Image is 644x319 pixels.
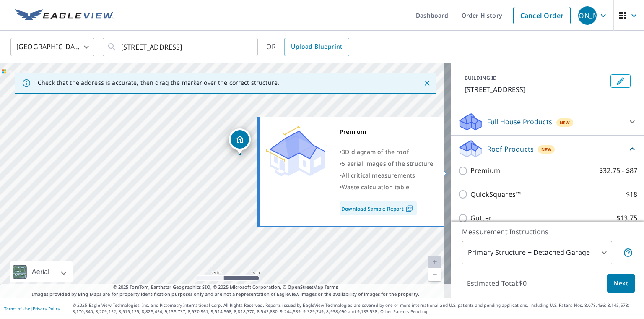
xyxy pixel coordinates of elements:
p: $32.75 - $87 [599,165,637,176]
p: $18 [626,189,637,200]
p: BUILDING ID [465,74,497,81]
div: Primary Structure + Detached Garage [462,241,612,264]
img: EV Logo [15,9,114,22]
span: All critical measurements [342,171,415,179]
a: Download Sample Report [340,201,417,215]
a: OpenStreetMap [288,284,323,290]
a: Terms [325,284,338,290]
img: Pdf Icon [404,205,415,212]
a: Privacy Policy [33,306,60,311]
span: Waste calculation table [342,183,409,191]
p: Estimated Total: $0 [460,274,533,293]
div: Aerial [29,261,52,282]
p: Check that the address is accurate, then drag the marker over the correct structure. [38,79,279,86]
span: New [541,146,552,153]
a: Current Level 20, Zoom Out [428,268,441,281]
div: Aerial [10,261,73,282]
span: New [560,119,570,126]
p: QuickSquares™ [470,189,521,200]
p: | [4,306,60,311]
div: • [340,170,434,181]
span: Upload Blueprint [291,42,342,52]
p: [STREET_ADDRESS] [465,84,607,94]
a: Upload Blueprint [284,38,349,56]
button: Edit building 1 [610,74,631,88]
div: Roof ProductsNew [458,139,637,159]
p: © 2025 Eagle View Technologies, Inc. and Pictometry International Corp. All Rights Reserved. Repo... [73,302,640,315]
div: Dropped pin, building 1, Residential property, 2320 Vallejo St San Francisco, CA 94123 [229,128,251,154]
img: Premium [266,126,325,176]
div: • [340,146,434,158]
button: Next [607,274,635,293]
span: 5 aerial images of the structure [342,159,433,167]
span: © 2025 TomTom, Earthstar Geographics SIO, © 2025 Microsoft Corporation, © [113,284,338,291]
div: Full House ProductsNew [458,112,637,132]
p: Gutter [470,213,492,223]
div: [GEOGRAPHIC_DATA] [10,35,94,59]
input: Search by address or latitude-longitude [121,35,241,59]
div: • [340,158,434,170]
a: Current Level 20, Zoom In Disabled [428,256,441,268]
div: [PERSON_NAME] [578,6,597,25]
div: Premium [340,126,434,138]
p: Measurement Instructions [462,227,633,237]
a: Terms of Use [4,306,30,311]
div: OR [266,38,349,56]
span: 3D diagram of the roof [342,148,409,156]
p: Roof Products [487,144,534,154]
div: • [340,181,434,193]
p: Premium [470,165,500,176]
p: $13.75 [616,213,637,223]
span: Your report will include the primary structure and a detached garage if one exists. [623,248,633,258]
p: Full House Products [487,117,552,127]
span: Next [614,278,628,289]
a: Cancel Order [513,7,571,24]
button: Close [422,78,433,89]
